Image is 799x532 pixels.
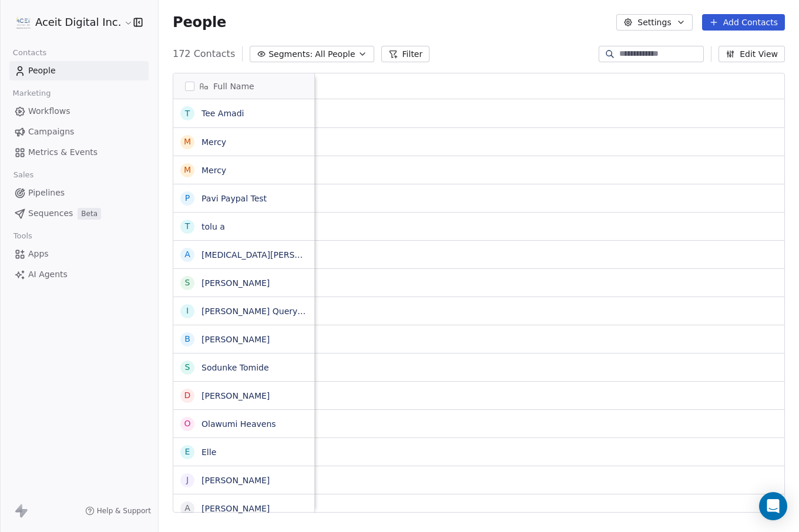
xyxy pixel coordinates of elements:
[202,109,244,118] a: Tee Amadi
[202,504,270,513] a: [PERSON_NAME]
[173,99,315,513] div: grid
[202,250,338,260] a: [MEDICAL_DATA][PERSON_NAME]
[8,166,39,184] span: Sales
[315,48,355,60] span: All People
[759,492,787,520] div: Open Intercom Messenger
[186,305,189,317] div: I
[9,183,149,203] a: Pipelines
[28,126,74,138] span: Campaigns
[381,46,430,62] button: Filter
[28,207,73,220] span: Sequences
[9,204,149,223] a: SequencesBeta
[185,361,190,373] div: S
[268,48,313,60] span: Segments:
[16,15,31,29] img: b3358fb3-047b-43d0-ae6a-067dfc99bb2f-1_all_7715.png
[184,333,190,345] div: B
[185,220,190,233] div: t
[28,268,68,281] span: AI Agents
[184,136,191,148] div: M
[28,105,70,117] span: Workflows
[8,85,56,102] span: Marketing
[173,14,226,31] span: People
[184,164,191,176] div: M
[616,14,692,31] button: Settings
[185,446,190,458] div: E
[173,47,235,61] span: 172 Contacts
[202,307,368,316] a: [PERSON_NAME] Query [PERSON_NAME]
[97,506,151,516] span: Help & Support
[202,419,276,429] a: Olawumi Heavens
[202,278,270,288] a: [PERSON_NAME]
[213,80,254,92] span: Full Name
[202,335,270,344] a: [PERSON_NAME]
[28,65,56,77] span: People
[202,447,216,457] a: Elle
[9,61,149,80] a: People
[78,208,101,220] span: Beta
[35,15,121,30] span: Aceit Digital Inc.
[173,73,314,99] div: Full Name
[184,502,190,514] div: A
[8,227,37,245] span: Tools
[14,12,125,32] button: Aceit Digital Inc.
[185,107,190,120] div: T
[202,194,267,203] a: Pavi Paypal Test
[202,166,226,175] a: Mercy
[186,474,189,486] div: J
[719,46,785,62] button: Edit View
[185,277,190,289] div: S
[9,265,149,284] a: AI Agents
[185,192,190,204] div: P
[202,222,225,231] a: tolu a
[8,44,52,62] span: Contacts
[202,137,226,147] a: Mercy
[9,102,149,121] a: Workflows
[85,506,151,516] a: Help & Support
[28,187,65,199] span: Pipelines
[9,143,149,162] a: Metrics & Events
[202,363,269,372] a: Sodunke Tomide
[9,244,149,264] a: Apps
[184,417,190,430] div: O
[184,248,190,261] div: A
[28,146,98,159] span: Metrics & Events
[702,14,785,31] button: Add Contacts
[28,248,49,260] span: Apps
[202,476,270,485] a: [PERSON_NAME]
[9,122,149,142] a: Campaigns
[184,389,191,402] div: D
[202,391,270,400] a: [PERSON_NAME]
